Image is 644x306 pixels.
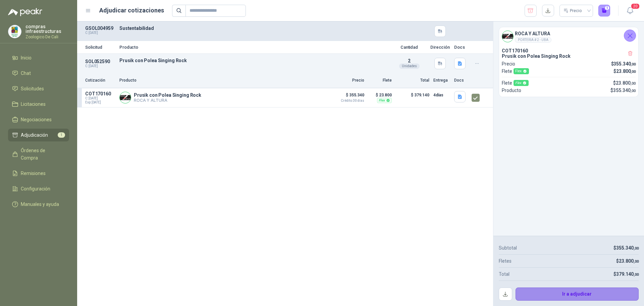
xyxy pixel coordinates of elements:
[368,91,392,99] p: $ 23.800
[85,64,115,68] p: C: [DATE]
[21,170,46,177] span: Remisiones
[502,79,529,87] p: Flete
[631,70,636,74] span: ,00
[21,100,46,108] span: Licitaciones
[613,61,636,67] span: 355.340
[408,58,411,63] span: 2
[502,31,513,42] img: Company Logo
[8,113,69,126] a: Negociaciones
[624,5,636,17] button: 20
[502,48,636,53] p: COT170160
[119,77,327,84] p: Producto
[433,77,450,84] p: Entrega
[454,45,468,49] p: Docs
[610,87,636,94] p: $
[119,45,388,49] p: Producto
[499,244,517,252] p: Subtotal
[631,81,636,86] span: ,00
[21,201,59,208] span: Manuales y ayuda
[85,45,115,49] p: Solicitud
[85,77,115,84] p: Cotización
[563,6,583,16] div: Precio
[502,60,515,68] p: Precio
[368,77,392,84] p: Flete
[515,37,551,43] div: PORTERIA # 2 - UBA
[85,100,115,104] span: Exp: [DATE]
[25,35,69,39] p: Zoologico De Cali
[21,185,50,192] span: Configuración
[331,91,364,102] p: $ 355.340
[85,26,115,31] p: GSOL004959
[8,144,69,164] a: Órdenes de Compra
[392,45,426,49] p: Cantidad
[611,60,636,68] p: $
[85,96,115,100] span: C: [DATE]
[99,6,164,15] h1: Adjudicar cotizaciones
[634,272,639,277] span: ,00
[631,89,636,93] span: ,00
[21,70,31,77] span: Chat
[502,53,636,59] p: Prusik con Polea Singing Rock
[25,24,69,34] p: compras infraestructuras
[8,67,69,80] a: Chat
[134,92,201,98] p: Prusik con Polea Singing Rock
[499,270,509,278] p: Total
[8,129,69,141] a: Adjudicación1
[331,77,364,84] p: Precio
[119,26,388,31] p: Sustentabilidad
[8,82,69,95] a: Solicitudes
[58,132,65,138] span: 1
[613,88,636,93] span: 355.340
[619,258,639,264] span: 23.800
[613,68,636,75] p: $
[120,92,131,103] img: Company Logo
[499,27,638,45] div: Company LogoROCA Y ALTURAPORTERIA # 2 - UBA
[634,259,639,264] span: ,00
[21,54,32,61] span: Inicio
[8,98,69,111] a: Licitaciones
[616,80,636,86] span: 23.800
[8,25,21,38] img: Company Logo
[396,77,429,84] p: Total
[631,62,636,67] span: ,00
[516,288,639,301] button: Ir a adjudicar
[119,58,388,63] p: Prusik con Polea Singing Rock
[515,30,551,37] h4: ROCA Y ALTURA
[514,80,529,86] div: Flex
[499,257,512,265] p: Fletes
[8,182,69,195] a: Configuración
[613,270,639,278] p: $
[21,131,48,139] span: Adjudicación
[85,91,115,96] p: COT170160
[502,87,521,94] p: Producto
[85,59,115,64] p: SOL052590
[433,91,450,99] p: 4 días
[616,69,636,74] span: 23.800
[502,68,529,75] p: Flete
[8,8,42,16] img: Logo peakr
[598,5,610,17] button: 1
[430,45,450,49] p: Dirección
[21,85,44,92] span: Solicitudes
[8,51,69,64] a: Inicio
[8,198,69,211] a: Manuales y ayuda
[21,116,52,123] span: Negociaciones
[624,30,636,42] button: Cerrar
[396,91,429,104] p: $ 379.140
[454,77,468,84] p: Docs
[134,98,201,103] p: ROCA Y ALTURA
[331,99,364,102] span: Crédito 30 días
[399,63,420,69] div: Unidades
[613,244,639,252] p: $
[21,147,63,162] span: Órdenes de Compra
[613,79,636,87] p: $
[85,31,115,35] p: C: [DATE]
[631,3,640,9] span: 20
[8,167,69,180] a: Remisiones
[377,98,392,103] div: Flex
[514,68,529,74] div: Flex
[634,246,639,251] span: ,00
[616,245,639,251] span: 355.340
[616,257,639,265] p: $
[616,271,639,277] span: 379.140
